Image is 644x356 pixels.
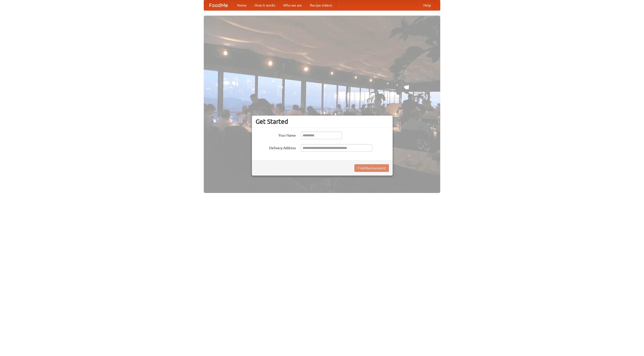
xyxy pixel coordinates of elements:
button: Find Restaurants! [354,164,389,172]
a: Recipe videos [306,0,336,10]
a: FoodMe [204,0,233,10]
a: Help [419,0,435,10]
a: Home [233,0,251,10]
label: Your Name [256,132,296,138]
a: Who we are [279,0,306,10]
h3: Get Started [256,118,389,125]
label: Delivery Address [256,144,296,150]
a: How it works [251,0,279,10]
